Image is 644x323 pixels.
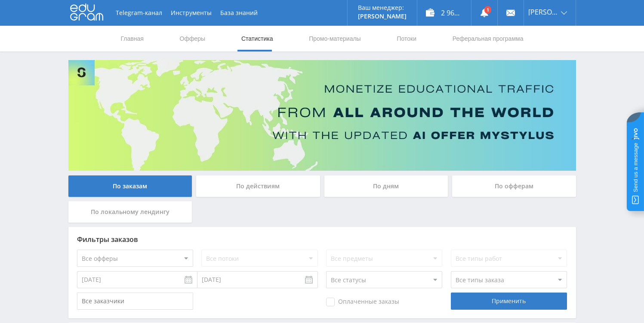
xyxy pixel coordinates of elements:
[240,26,274,51] a: Статистика
[358,13,407,20] p: [PERSON_NAME]
[396,26,417,51] a: Потоки
[326,298,399,306] span: Оплаченные заказы
[77,235,567,243] div: Фильтры заказов
[452,26,524,51] a: Реферальная программа
[308,26,361,51] a: Промо-материалы
[324,175,448,197] div: По дням
[77,293,193,310] input: Все заказчики
[528,9,558,15] span: [PERSON_NAME]
[451,293,567,310] div: Применить
[179,26,206,51] a: Офферы
[452,175,576,197] div: По офферам
[68,201,192,223] div: По локальному лендингу
[358,4,407,11] p: Ваш менеджер:
[196,175,320,197] div: По действиям
[68,60,576,171] img: Banner
[68,175,192,197] div: По заказам
[120,26,145,51] a: Главная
